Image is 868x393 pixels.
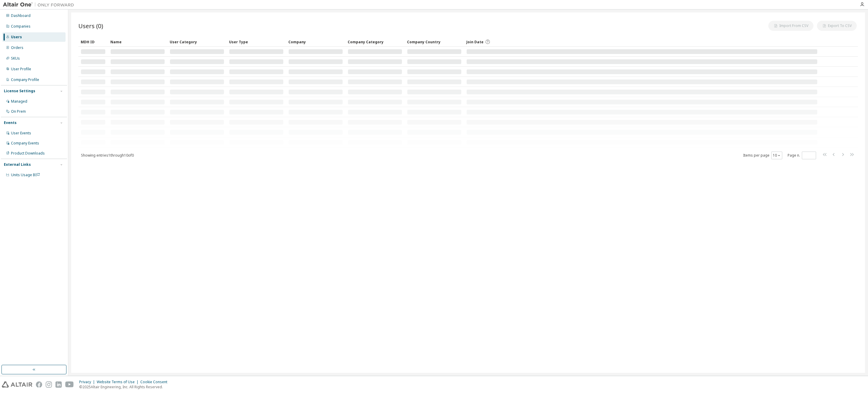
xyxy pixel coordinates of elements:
[288,37,343,47] div: Company
[788,152,816,159] span: Page n.
[11,151,45,156] div: Product Downloads
[743,152,782,159] span: Items per page
[229,37,284,47] div: User Type
[140,380,171,384] div: Cookie Consent
[4,89,35,93] div: License Settings
[817,21,857,31] button: Export To CSV
[65,381,74,388] img: youtube.svg
[11,24,31,29] div: Companies
[110,37,165,47] div: Name
[407,37,462,47] div: Company Country
[466,39,484,44] span: Join Date
[768,21,813,31] button: Import From CSV
[11,109,26,114] div: On Prem
[81,37,106,47] div: MDH ID
[11,131,31,136] div: User Events
[78,22,103,30] span: Users (0)
[97,380,140,384] div: Website Terms of Use
[2,381,32,388] img: altair_logo.svg
[11,141,39,146] div: Company Events
[4,162,31,167] div: External Links
[11,56,20,61] div: SKUs
[348,37,402,47] div: Company Category
[79,384,171,389] p: © 2025 Altair Engineering, Inc. All Rights Reserved.
[11,77,39,82] div: Company Profile
[11,172,40,177] span: Units Usage BI
[4,120,17,125] div: Events
[170,37,224,47] div: User Category
[81,153,134,158] span: Showing entries 1 through 10 of 0
[3,2,77,8] img: Altair One
[773,153,781,158] button: 10
[11,13,31,18] div: Dashboard
[36,381,42,388] img: facebook.svg
[11,45,23,50] div: Orders
[11,67,31,71] div: User Profile
[79,380,97,384] div: Privacy
[485,39,490,44] svg: Date when the user was first added or directly signed up. If the user was deleted and later re-ad...
[55,381,62,388] img: linkedin.svg
[11,35,22,39] div: Users
[11,99,27,104] div: Managed
[46,381,52,388] img: instagram.svg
